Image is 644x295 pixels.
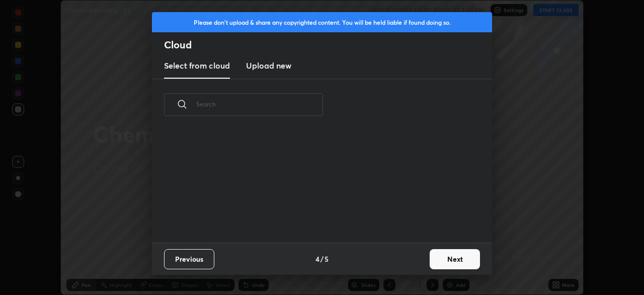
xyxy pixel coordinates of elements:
h3: Select from cloud [164,60,230,72]
button: Previous [164,249,214,269]
h4: / [320,254,324,264]
div: Please don't upload & share any copyrighted content. You will be held liable if found doing so. [152,12,492,32]
div: grid [152,128,480,243]
input: Search [196,83,323,126]
h3: Upload new [246,60,291,72]
h4: 5 [325,254,329,264]
button: Next [430,249,480,269]
h2: Cloud [164,38,492,51]
h4: 4 [315,254,319,264]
